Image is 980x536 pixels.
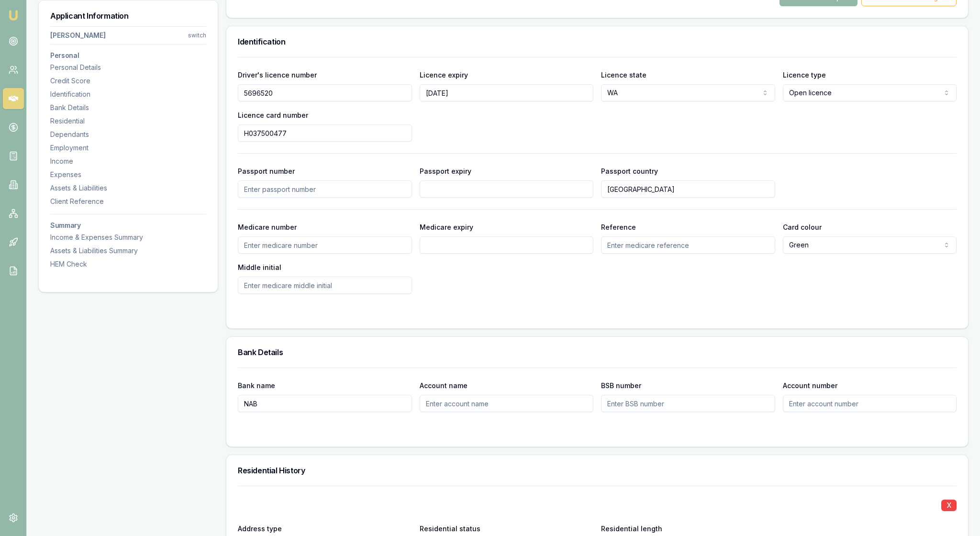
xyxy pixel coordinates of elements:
label: Account number [783,381,837,390]
div: Residential [50,116,206,126]
h3: Summary [50,222,206,229]
div: Personal Details [50,63,206,72]
input: Enter passport country [601,180,775,198]
h3: Personal [50,52,206,59]
div: Dependants [50,130,206,139]
label: Passport country [601,167,658,175]
div: Credit Score [50,76,206,86]
div: Expenses [50,170,206,179]
h3: Applicant Information [50,12,206,20]
label: Passport expiry [420,167,471,175]
label: Bank name [238,381,275,390]
input: Enter account number [783,395,957,412]
div: Income & Expenses Summary [50,233,206,242]
label: Reference [601,223,636,231]
input: Enter medicare middle initial [238,277,412,294]
label: Residential length [601,525,662,533]
input: Enter medicare reference [601,236,775,254]
div: Employment [50,143,206,153]
div: Assets & Liabilities [50,183,206,193]
label: Residential status [420,525,480,533]
div: Client Reference [50,197,206,206]
input: Enter driver's licence number [238,84,412,101]
label: Driver's licence number [238,71,317,79]
div: Income [50,156,206,166]
input: Enter BSB number [601,395,775,412]
label: Medicare expiry [420,223,473,231]
div: switch [188,32,206,39]
div: Bank Details [50,103,206,112]
label: Passport number [238,167,295,175]
h3: Identification [238,38,957,45]
label: Licence card number [238,111,308,119]
label: BSB number [601,381,641,390]
label: Account name [420,381,468,390]
input: Enter medicare number [238,236,412,254]
input: Enter passport number [238,180,412,198]
label: Licence expiry [420,71,468,79]
div: Identification [50,89,206,99]
img: emu-icon-u.png [8,10,19,21]
label: Middle initial [238,263,281,271]
input: Enter driver's licence card number [238,124,412,142]
h3: Residential History [238,467,957,474]
input: Enter bank name [238,395,412,412]
label: Medicare number [238,223,297,231]
input: Enter account name [420,395,594,412]
label: Licence state [601,71,646,79]
div: Assets & Liabilities Summary [50,246,206,256]
label: Licence type [783,71,826,79]
div: HEM Check [50,259,206,269]
button: X [941,500,957,511]
div: [PERSON_NAME] [50,31,106,40]
h3: Bank Details [238,348,957,356]
label: Card colour [783,223,822,231]
label: Address type [238,525,282,533]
